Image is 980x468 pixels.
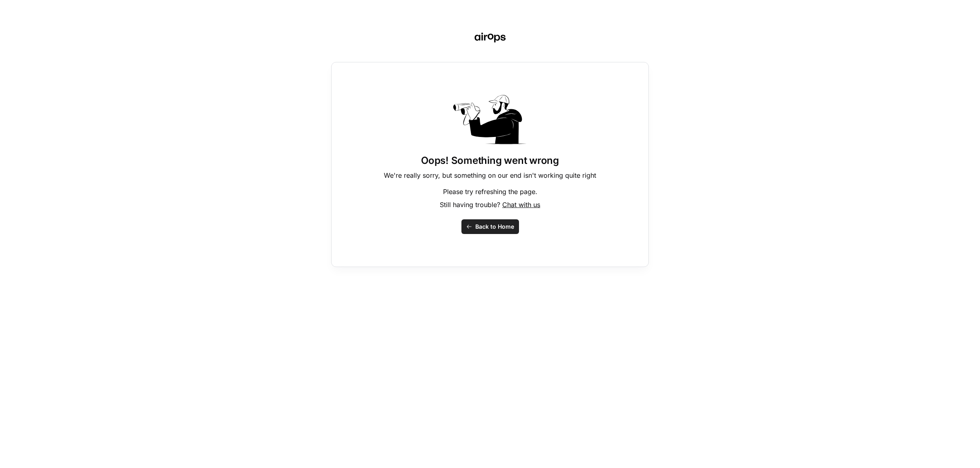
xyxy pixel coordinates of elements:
[461,219,519,234] button: Back to Home
[443,187,537,196] p: Please try refreshing the page.
[475,223,514,231] span: Back to Home
[502,201,540,209] span: Chat with us
[421,154,559,167] h1: Oops! Something went wrong
[440,200,540,210] p: Still having trouble?
[384,170,596,180] p: We're really sorry, but something on our end isn't working quite right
